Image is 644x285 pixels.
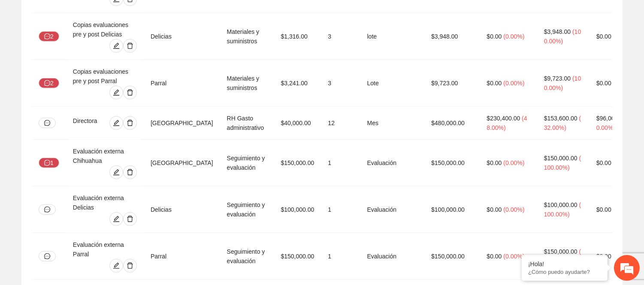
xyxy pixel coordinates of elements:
[360,140,425,186] td: Evaluación
[321,140,360,186] td: 1
[424,140,480,186] td: $150,000.00
[109,116,123,130] button: edit
[321,233,360,280] td: 1
[220,60,274,107] td: Materiales y suministros
[39,204,56,215] button: message
[73,240,137,259] div: Evaluación externa Parral
[503,253,524,260] span: ( 0.00% )
[123,39,137,53] button: delete
[39,251,56,261] button: message
[123,86,137,99] button: delete
[109,165,123,179] button: edit
[141,4,161,25] div: Minimizar ventana de chat en vivo
[360,233,425,280] td: Evaluación
[424,107,480,140] td: $480,000.00
[144,186,220,233] td: Delicias
[321,186,360,233] td: 1
[39,158,59,168] button: message1
[544,155,577,162] span: $150,000.00
[596,253,611,260] span: $0.00
[360,186,425,233] td: Evaluación
[109,39,123,53] button: edit
[360,60,425,107] td: Lote
[503,159,524,166] span: ( 0.00% )
[503,33,524,40] span: ( 0.00% )
[528,261,601,267] div: ¡Hola!
[220,107,274,140] td: RH Gasto administrativo
[144,60,220,107] td: Parral
[123,212,137,226] button: delete
[424,60,480,107] td: $9,723.00
[124,262,136,269] span: delete
[144,107,220,140] td: [GEOGRAPHIC_DATA]
[45,44,144,55] div: Chatee con nosotros ahora
[123,116,137,130] button: delete
[124,89,136,96] span: delete
[274,107,321,140] td: $40,000.00
[144,13,220,60] td: Delicias
[487,80,502,87] span: $0.00
[544,201,577,208] span: $100,000.00
[274,60,321,107] td: $3,241.00
[503,80,524,87] span: ( 0.00% )
[4,192,163,222] textarea: Escriba su mensaje y pulse “Intro”
[321,107,360,140] td: 12
[110,42,123,49] span: edit
[44,253,50,259] span: message
[123,165,137,179] button: delete
[321,13,360,60] td: 3
[274,13,321,60] td: $1,316.00
[124,169,136,176] span: delete
[44,33,50,40] span: message
[596,159,611,166] span: $0.00
[487,115,520,122] span: $230,400.00
[487,206,502,213] span: $0.00
[544,75,571,82] span: $9,723.00
[544,248,577,255] span: $150,000.00
[274,140,321,186] td: $150,000.00
[44,80,50,87] span: message
[528,269,601,275] p: ¿Cómo puedo ayudarte?
[110,216,123,222] span: edit
[110,169,123,176] span: edit
[596,115,626,122] span: $96,000.00
[321,60,360,107] td: 3
[144,233,220,280] td: Parral
[220,233,274,280] td: Seguimiento y evaluación
[220,140,274,186] td: Seguimiento y evaluación
[39,118,56,128] button: message
[274,186,321,233] td: $100,000.00
[73,20,137,39] div: Copias evaluaciones pre y post Delicias
[109,212,123,226] button: edit
[73,147,137,165] div: Evaluación externa Chihuahua
[544,115,577,122] span: $153,600.00
[44,207,50,213] span: message
[110,89,123,96] span: edit
[73,193,137,212] div: Evaluación externa Delicias
[39,78,59,88] button: message2
[144,140,220,186] td: [GEOGRAPHIC_DATA]
[109,86,123,99] button: edit
[73,116,103,130] div: Directora
[503,206,524,213] span: ( 0.00% )
[596,33,611,40] span: $0.00
[596,80,611,87] span: $0.00
[274,233,321,280] td: $150,000.00
[39,31,59,42] button: message2
[44,160,50,167] span: message
[424,233,480,280] td: $150,000.00
[487,33,502,40] span: $0.00
[424,186,480,233] td: $100,000.00
[109,259,123,273] button: edit
[220,186,274,233] td: Seguimiento y evaluación
[124,216,136,222] span: delete
[73,67,137,86] div: Copias evaluaciones pre y post Parral
[123,259,137,273] button: delete
[487,159,502,166] span: $0.00
[424,13,480,60] td: $3,948.00
[44,120,50,126] span: message
[487,253,502,260] span: $0.00
[124,120,136,126] span: delete
[124,42,136,49] span: delete
[50,93,118,180] span: Estamos en línea.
